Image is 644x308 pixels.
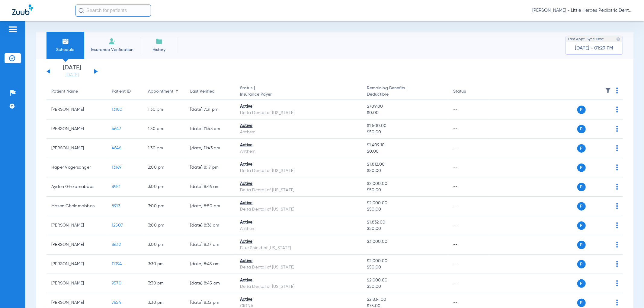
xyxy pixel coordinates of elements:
[616,106,618,113] img: group-dot-blue.svg
[367,284,444,290] span: $50.00
[240,142,357,148] div: Active
[46,274,107,293] td: [PERSON_NAME]
[575,45,614,51] span: [DATE] - 01:29 PM
[448,139,489,158] td: --
[185,177,235,197] td: [DATE] 8:46 AM
[46,197,107,216] td: Mason Gholamabbas
[367,239,444,245] span: $3,000.00
[577,164,586,172] span: P
[143,274,185,293] td: 3:30 PM
[577,221,586,230] span: P
[143,119,185,139] td: 1:30 PM
[185,255,235,274] td: [DATE] 8:43 AM
[112,127,121,131] span: 4647
[112,204,120,208] span: 8913
[89,47,136,53] span: Insurance Verification
[367,206,444,213] span: $50.00
[240,91,357,98] span: Insurance Payer
[367,110,444,116] span: $0.00
[46,255,107,274] td: [PERSON_NAME]
[54,72,90,78] a: [DATE]
[577,299,586,307] span: P
[240,110,357,116] div: Delta Dental of [US_STATE]
[109,38,116,45] img: Manual Insurance Verification
[367,148,444,155] span: $0.00
[577,279,586,288] span: P
[367,245,444,251] span: --
[190,88,230,95] div: Last Verified
[62,38,69,45] img: Schedule
[616,222,618,228] img: group-dot-blue.svg
[367,264,444,271] span: $50.00
[240,103,357,110] div: Active
[367,103,444,110] span: $709.00
[448,274,489,293] td: --
[367,187,444,193] span: $50.00
[367,91,444,98] span: Deductible
[577,241,586,249] span: P
[616,203,618,209] img: group-dot-blue.svg
[112,107,122,112] span: 13180
[367,161,444,168] span: $1,812.00
[240,264,357,271] div: Delta Dental of [US_STATE]
[240,148,357,155] div: Anthem
[367,200,444,206] span: $2,000.00
[367,297,444,303] span: $2,834.00
[112,262,122,266] span: 11394
[367,142,444,148] span: $1,409.10
[616,164,618,170] img: group-dot-blue.svg
[235,83,362,100] th: Status |
[240,258,357,264] div: Active
[185,274,235,293] td: [DATE] 8:45 AM
[8,26,18,33] img: hamburger-icon
[605,87,611,94] img: filter.svg
[367,168,444,174] span: $50.00
[240,161,357,168] div: Active
[78,8,84,13] img: Search Icon
[112,165,121,170] span: 13169
[46,216,107,235] td: [PERSON_NAME]
[448,100,489,119] td: --
[51,88,78,95] div: Patient Name
[532,8,632,14] span: [PERSON_NAME] - Little Heroes Pediatric Dentistry
[112,185,120,189] span: 8981
[577,183,586,191] span: P
[240,239,357,245] div: Active
[577,106,586,114] span: P
[240,187,357,193] div: Delta Dental of [US_STATE]
[577,260,586,268] span: P
[616,37,620,41] img: last sync help info
[112,300,121,305] span: 7654
[240,219,357,226] div: Active
[616,242,618,248] img: group-dot-blue.svg
[112,88,131,95] div: Patient ID
[145,47,173,53] span: History
[448,177,489,197] td: --
[143,235,185,255] td: 3:00 PM
[240,245,357,251] div: Blue Shield of [US_STATE]
[240,123,357,129] div: Active
[185,197,235,216] td: [DATE] 8:50 AM
[185,139,235,158] td: [DATE] 11:43 AM
[367,219,444,226] span: $1,832.00
[240,284,357,290] div: Delta Dental of [US_STATE]
[148,88,181,95] div: Appointment
[143,139,185,158] td: 1:30 PM
[568,36,604,42] span: Last Appt. Sync Time:
[367,258,444,264] span: $2,000.00
[616,261,618,267] img: group-dot-blue.svg
[577,202,586,211] span: P
[112,88,138,95] div: Patient ID
[185,100,235,119] td: [DATE] 7:31 PM
[240,297,357,303] div: Active
[367,129,444,135] span: $50.00
[46,235,107,255] td: [PERSON_NAME]
[448,255,489,274] td: --
[614,279,644,308] iframe: Chat Widget
[143,158,185,177] td: 2:00 PM
[143,216,185,235] td: 3:00 PM
[46,158,107,177] td: Haper Vogersanger
[616,126,618,132] img: group-dot-blue.svg
[112,281,121,285] span: 9570
[240,277,357,284] div: Active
